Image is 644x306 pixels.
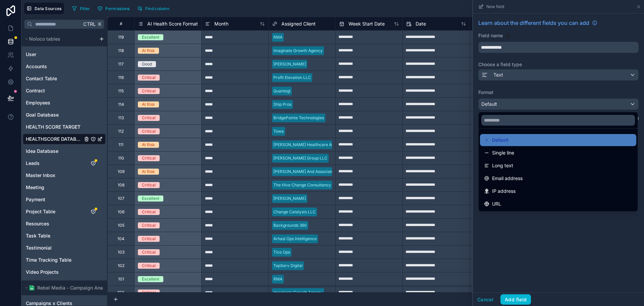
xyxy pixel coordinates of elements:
[273,75,311,81] div: Profit Elevation LLC
[118,129,124,134] div: 112
[273,128,284,134] div: Towa
[113,21,129,26] div: #
[492,187,516,195] span: IP address
[214,20,228,27] span: Month
[145,6,169,11] span: Find column
[118,263,124,268] div: 102
[348,20,385,27] span: Week Start Date
[118,182,124,188] div: 108
[35,6,62,11] span: Data Sources
[273,276,282,282] div: RMA
[273,142,345,148] div: [PERSON_NAME] Healthcare Advisors
[281,20,316,27] span: Assigned Client
[118,223,124,228] div: 105
[273,101,291,107] div: Ship Pros
[273,88,290,94] div: Quantegi
[273,195,306,202] div: [PERSON_NAME]
[147,20,198,27] span: AI Health Score Format
[416,20,426,27] span: Date
[118,209,124,215] div: 106
[492,200,501,208] span: URL
[273,48,323,54] div: Imaginate Growth Agency
[273,249,290,255] div: Tico Ops
[118,35,124,40] div: 119
[118,142,123,147] div: 111
[105,6,129,11] span: Permissions
[492,149,514,157] span: Single line
[117,290,124,295] div: 100
[273,222,307,228] div: Backgrounds 360
[273,263,303,269] div: TopServ Digital
[118,169,124,174] div: 109
[118,102,124,107] div: 114
[24,3,64,14] button: Data Sources
[118,115,124,121] div: 113
[492,162,513,170] span: Long text
[273,115,324,121] div: BridgePointe Technologies
[118,276,124,282] div: 101
[273,61,306,67] div: [PERSON_NAME]
[273,169,336,175] div: [PERSON_NAME] And Associates
[117,236,124,242] div: 104
[69,3,93,13] button: Filter
[273,209,316,215] div: Change Catalysts LLC
[273,290,323,296] div: Imaginate Growth Agency
[492,174,523,182] span: Email address
[97,22,102,27] span: K
[118,75,124,80] div: 116
[118,61,124,67] div: 117
[135,3,172,13] button: Find column
[273,182,338,188] div: The Hive Change Consultancy Ltd
[95,3,135,13] a: Permissions
[95,3,132,13] button: Permissions
[118,196,124,201] div: 107
[118,48,124,53] div: 118
[492,136,508,144] span: Default
[118,156,124,161] div: 110
[118,250,124,255] div: 103
[273,34,282,40] div: RMA
[118,88,124,94] div: 115
[83,20,96,28] span: Ctrl
[273,155,327,161] div: [PERSON_NAME] Group LLC
[80,6,90,11] span: Filter
[273,236,317,242] div: Arhasi Ops Intelligence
